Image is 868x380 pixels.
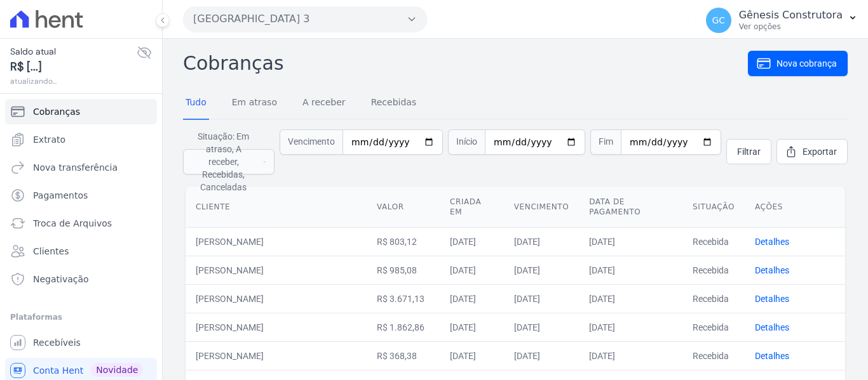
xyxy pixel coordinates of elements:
a: Recebíveis [5,330,157,355]
a: Detalhes [755,265,789,275]
a: Detalhes [755,237,789,247]
th: Criada em [440,187,504,228]
td: [DATE] [504,341,579,370]
td: [PERSON_NAME] [186,341,367,370]
a: Detalhes [755,294,789,304]
td: [DATE] [504,284,579,313]
td: R$ 803,12 [367,227,440,256]
td: Recebida [682,341,745,370]
span: Troca de Arquivos [33,217,112,230]
td: [DATE] [579,341,682,370]
div: Plataformas [10,310,152,325]
p: Ver opções [739,22,843,32]
span: Fim [590,129,621,155]
td: R$ 368,38 [367,341,440,370]
a: A receber [300,87,348,120]
a: Clientes [5,239,157,264]
span: Cobranças [33,105,80,118]
span: Clientes [33,245,69,258]
td: [DATE] [504,256,579,284]
span: Vencimento [280,129,342,155]
td: [PERSON_NAME] [186,256,367,284]
span: Filtrar [737,145,761,158]
span: atualizando... [10,75,137,87]
a: Tudo [183,87,209,120]
td: R$ 3.671,13 [367,284,440,313]
a: Nova cobrança [748,51,848,76]
a: Pagamentos [5,183,157,208]
td: [DATE] [579,256,682,284]
td: [DATE] [579,284,682,313]
span: Extrato [33,133,65,146]
a: Detalhes [755,322,789,332]
td: [DATE] [440,227,504,256]
span: Novidade [91,363,143,377]
button: GC Gênesis Construtora Ver opções [696,3,868,38]
h2: Cobranças [183,49,748,77]
span: GC [712,16,725,25]
a: Nova transferência [5,155,157,180]
a: Cobranças [5,99,157,124]
td: [DATE] [504,227,579,256]
td: [DATE] [440,341,504,370]
span: Exportar [803,145,837,158]
button: Situação: Em atraso, A receber, Recebidas, Canceladas [183,149,275,174]
a: Detalhes [755,351,789,361]
td: [DATE] [440,313,504,341]
td: [PERSON_NAME] [186,284,367,313]
th: Ações [745,187,845,228]
a: Filtrar [726,139,771,164]
span: Nova cobrança [776,57,837,70]
td: [DATE] [440,284,504,313]
td: Recebida [682,313,745,341]
a: Extrato [5,127,157,152]
td: [PERSON_NAME] [186,313,367,341]
span: Saldo atual [10,45,137,58]
span: Situação: Em atraso, A receber, Recebidas, Canceladas [191,130,255,193]
td: Recebida [682,227,745,256]
td: Recebida [682,284,745,313]
td: [DATE] [504,313,579,341]
span: Nova transferência [33,161,118,174]
td: [DATE] [579,227,682,256]
button: [GEOGRAPHIC_DATA] 3 [183,6,427,32]
a: Exportar [776,139,848,164]
th: Cliente [186,187,367,228]
a: Troca de Arquivos [5,211,157,236]
td: [DATE] [579,313,682,341]
th: Valor [367,187,440,228]
span: Negativação [33,273,89,285]
td: R$ 1.862,86 [367,313,440,341]
span: Recebíveis [33,336,81,349]
p: Gênesis Construtora [739,9,843,22]
th: Data de pagamento [579,187,682,228]
a: Em atraso [229,87,280,120]
td: [DATE] [440,256,504,284]
th: Situação [682,187,745,228]
span: Pagamentos [33,189,88,202]
span: Início [448,129,485,155]
td: Recebida [682,256,745,284]
a: Negativação [5,266,157,292]
span: Conta Hent [33,364,83,377]
span: R$ [...] [10,58,137,75]
a: Recebidas [369,87,419,120]
td: [PERSON_NAME] [186,227,367,256]
td: R$ 985,08 [367,256,440,284]
th: Vencimento [504,187,579,228]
